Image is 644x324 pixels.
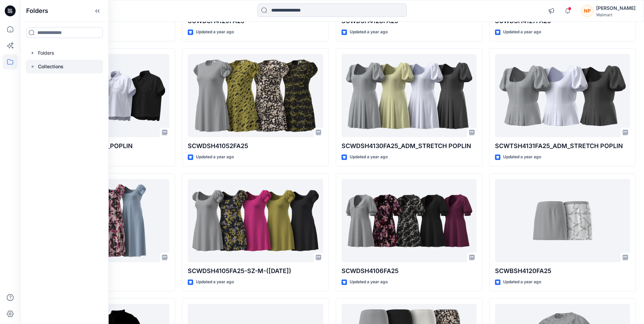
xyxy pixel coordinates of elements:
[188,141,323,151] p: SCWDSH41052FA25
[38,62,63,71] p: Collections
[196,278,234,286] p: Updated a year ago
[196,154,234,161] p: Updated a year ago
[342,266,477,276] p: SCWDSH4106FA25
[596,12,636,17] div: Walmart
[188,54,323,137] a: SCWDSH41052FA25
[342,54,477,137] a: SCWDSH4130FA25_ADM_STRETCH POPLIN
[350,154,388,161] p: Updated a year ago
[188,179,323,262] a: SCWDSH4105FA25-SZ-M-(30-10-24)
[581,5,593,17] div: NP
[342,179,477,262] a: SCWDSH4106FA25
[495,141,630,151] p: SCWTSH4131FA25_ADM_STRETCH POPLIN
[503,278,541,286] p: Updated a year ago
[342,141,477,151] p: SCWDSH4130FA25_ADM_STRETCH POPLIN
[495,54,630,137] a: SCWTSH4131FA25_ADM_STRETCH POPLIN
[495,266,630,276] p: SCWBSH4120FA25
[495,179,630,262] a: SCWBSH4120FA25
[503,154,541,161] p: Updated a year ago
[188,266,323,276] p: SCWDSH4105FA25-SZ-M-([DATE])
[350,29,388,36] p: Updated a year ago
[596,4,636,12] div: [PERSON_NAME]
[350,278,388,286] p: Updated a year ago
[503,29,541,36] p: Updated a year ago
[196,29,234,36] p: Updated a year ago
